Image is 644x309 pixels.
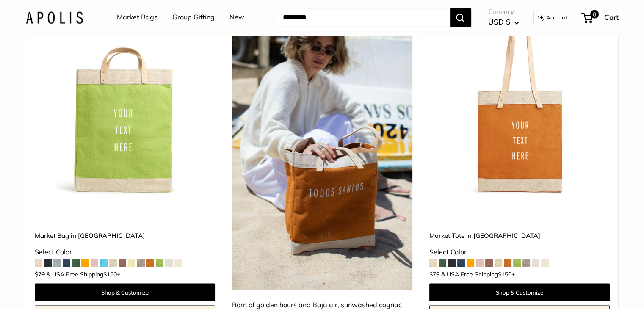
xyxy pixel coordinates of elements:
[429,230,610,240] a: Market Tote in [GEOGRAPHIC_DATA]
[537,13,567,23] a: My Account
[35,270,45,278] span: $79
[47,271,120,277] span: & USA Free Shipping +
[488,6,519,18] span: Currency
[35,246,215,258] div: Select Color
[117,11,158,24] a: Market Bags
[232,17,412,290] img: Born of golden hours and Baja air, sunwashed cognac holds the soul of summer
[35,283,215,301] a: Shop & Customize
[35,17,215,197] a: Market Bag in ChartreuseMarket Bag in Chartreuse
[604,13,619,22] span: Cart
[172,11,215,24] a: Group Gifting
[229,11,244,24] a: New
[488,18,510,27] span: USD $
[441,271,515,277] span: & USA Free Shipping +
[498,270,511,278] span: $150
[429,17,610,197] a: Market Tote in CognacMarket Tote in Cognac
[35,17,215,197] img: Market Bag in Chartreuse
[582,11,619,25] a: 0 Cart
[429,270,439,278] span: $79
[103,270,117,278] span: $150
[429,246,610,258] div: Select Color
[590,10,598,19] span: 0
[276,8,450,27] input: Search...
[26,11,83,24] img: Apolis
[35,230,215,240] a: Market Bag in [GEOGRAPHIC_DATA]
[450,8,471,27] button: Search
[429,283,610,301] a: Shop & Customize
[429,17,610,197] img: Market Tote in Cognac
[488,16,519,29] button: USD $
